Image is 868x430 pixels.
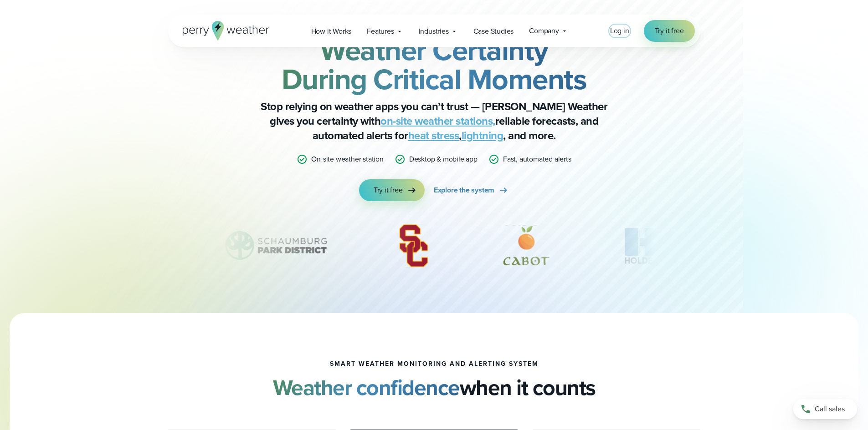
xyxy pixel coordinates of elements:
[793,399,857,419] a: Call sales
[252,99,616,143] p: Stop relying on weather apps you can’t trust — [PERSON_NAME] Weather gives you certainty with rel...
[380,113,495,129] a: on-site weather stations,
[462,127,503,144] a: lightning
[385,223,442,268] div: 9 of 12
[655,25,684,36] span: Try it free
[311,26,352,37] span: How it Works
[273,375,596,400] h2: when it counts
[503,154,571,165] p: Fast, automated alerts
[212,223,341,268] div: 8 of 12
[485,223,569,268] img: Cabot-Citrus-Farms.svg
[473,26,514,37] span: Case Studies
[385,223,442,268] img: University-of-Southern-California-USC.svg
[466,22,522,40] a: Case Studies
[815,404,845,415] span: Call sales
[612,223,672,268] img: Holder.svg
[485,223,569,268] div: 10 of 12
[610,25,629,36] a: Log in
[330,360,539,368] h1: smart weather monitoring and alerting system
[610,25,629,36] span: Log in
[303,22,360,40] a: How it Works
[273,371,460,404] strong: Weather confidence
[408,127,459,144] a: heat stress
[374,185,403,196] span: Try it free
[434,185,494,196] span: Explore the system
[644,20,695,42] a: Try it free
[282,29,587,101] strong: Weather Certainty During Critical Moments
[612,223,672,268] div: 11 of 12
[367,26,394,37] span: Features
[212,223,341,268] img: Schaumburg-Park-District-1.svg
[359,179,425,201] a: Try it free
[214,223,655,273] div: slideshow
[409,154,478,165] p: Desktop & mobile app
[434,179,509,201] a: Explore the system
[529,25,559,36] span: Company
[311,154,383,165] p: On-site weather station
[419,26,449,37] span: Industries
